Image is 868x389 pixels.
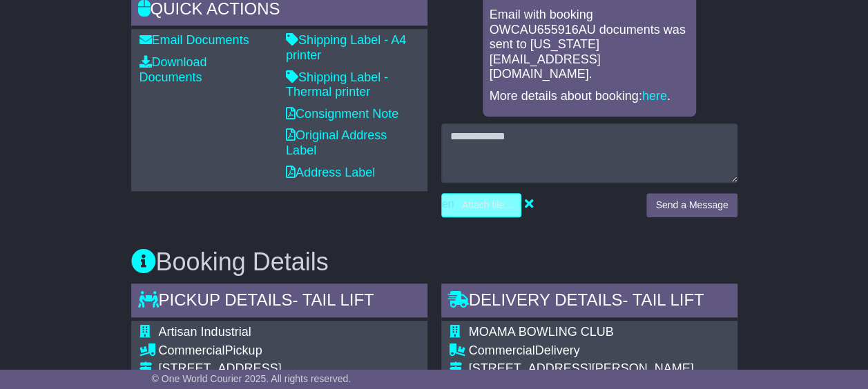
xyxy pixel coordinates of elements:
[286,128,387,157] a: Original Address Label
[286,107,398,121] a: Consignment Note
[139,33,249,47] a: Email Documents
[469,325,614,339] span: MOAMA BOWLING CLUB
[490,89,689,104] p: More details about booking: .
[131,248,737,276] h3: Booking Details
[152,373,351,384] span: © One World Courier 2025. All rights reserved.
[159,361,419,377] div: [STREET_ADDRESS]
[622,290,704,309] span: - Tail Lift
[286,70,388,99] a: Shipping Label - Thermal printer
[469,343,535,357] span: Commercial
[490,8,689,82] p: Email with booking OWCAU655916AU documents was sent to [US_STATE][EMAIL_ADDRESS][DOMAIN_NAME].
[159,343,419,359] div: Pickup
[159,343,225,357] span: Commercial
[642,89,667,103] a: here
[139,55,207,84] a: Download Documents
[292,290,374,309] span: - Tail Lift
[159,325,251,339] span: Artisan Industrial
[469,361,729,377] div: [STREET_ADDRESS][PERSON_NAME]
[441,283,737,321] div: Delivery Details
[286,166,375,179] a: Address Label
[646,193,737,217] button: Send a Message
[131,283,427,321] div: Pickup Details
[286,33,406,62] a: Shipping Label - A4 printer
[469,343,729,359] div: Delivery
